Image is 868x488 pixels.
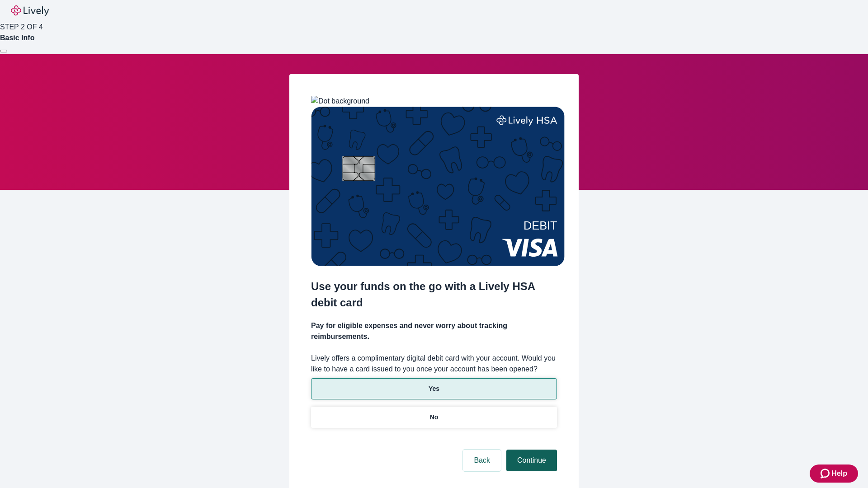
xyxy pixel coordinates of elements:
[831,468,847,479] span: Help
[810,465,858,483] button: Zendesk support iconHelp
[311,107,565,266] img: Debit card
[311,407,557,428] button: No
[430,413,439,422] p: No
[311,378,557,399] button: Yes
[506,450,557,471] button: Continue
[821,468,831,479] svg: Zendesk support icon
[311,353,557,375] label: Lively offers a complimentary digital debit card with your account. Would you like to have a card...
[11,5,49,16] img: Lively
[311,320,557,342] h4: Pay for eligible expenses and never worry about tracking reimbursements.
[311,96,369,107] img: Dot background
[429,384,439,394] p: Yes
[311,278,557,311] h2: Use your funds on the go with a Lively HSA debit card
[463,450,501,471] button: Back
